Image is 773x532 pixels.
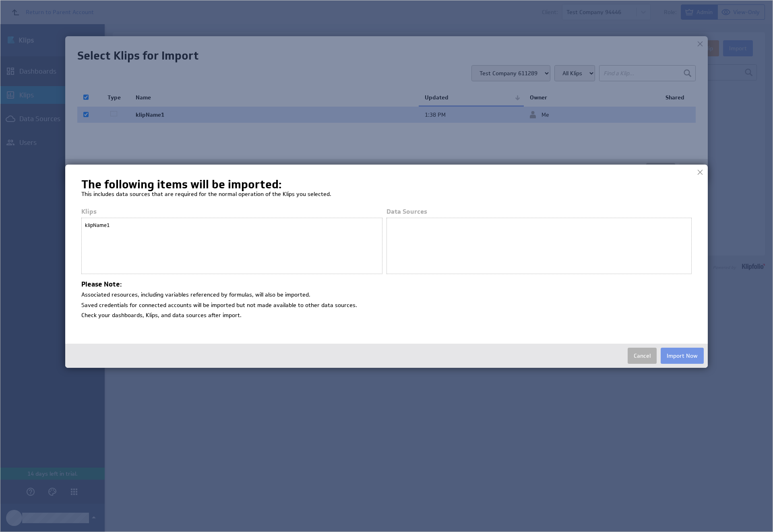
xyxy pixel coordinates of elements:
[661,348,704,364] button: Import Now
[81,289,692,299] li: Associated resources, including variables referenced by formulas, will also be imported.
[81,280,692,289] h4: Please Note:
[83,220,380,231] div: klipName1
[81,309,692,320] li: Check your dashboards, Klips, and data sources after import.
[628,348,657,364] button: Cancel
[81,189,692,200] p: This includes data sources that are required for the normal operation of the Klips you selected.
[386,208,692,218] div: Data Sources
[81,208,386,218] div: Klips
[81,299,692,309] li: Saved credentials for connected accounts will be imported but not made available to other data so...
[81,181,692,189] h1: The following items will be imported:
